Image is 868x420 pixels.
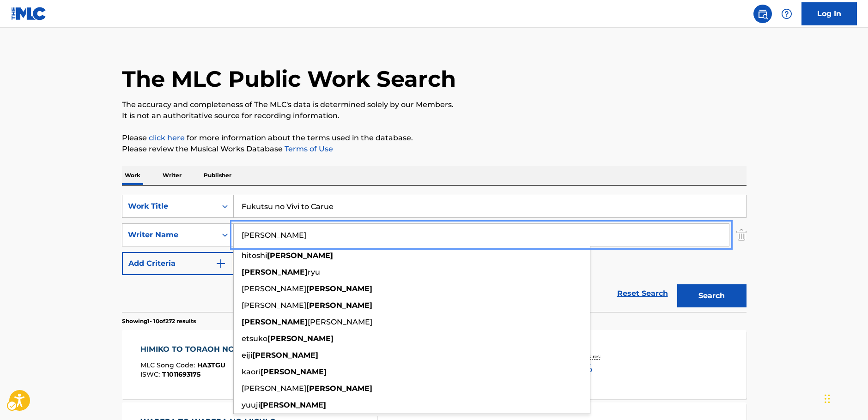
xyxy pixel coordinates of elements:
[122,132,747,144] p: Please for more information about the terms used in the database.
[261,367,327,376] strong: [PERSON_NAME]
[140,344,296,355] div: HIMIKO TO TORAOH NO MONOGATARI
[306,301,372,310] strong: [PERSON_NAME]
[11,7,47,20] img: MLC Logo
[677,284,747,307] button: Search
[801,2,857,25] a: Log In
[128,201,211,212] div: Work Title
[242,334,267,343] span: etsuko
[267,334,334,343] strong: [PERSON_NAME]
[242,401,260,409] span: yuuji
[122,195,747,312] form: Search Form
[757,8,768,19] img: search
[201,166,234,185] p: Publisher
[306,384,372,393] strong: [PERSON_NAME]
[306,284,372,293] strong: [PERSON_NAME]
[122,110,747,121] p: It is not an authoritative source for recording information.
[267,251,333,260] strong: [PERSON_NAME]
[128,229,211,240] div: Writer Name
[283,144,333,153] a: Terms of Use
[160,166,184,185] p: Writer
[149,133,185,142] a: click here
[242,384,306,393] span: [PERSON_NAME]
[162,370,200,378] span: T1011693175
[197,361,225,369] span: HA3TGU
[122,317,196,325] p: Showing 1 - 10 of 272 results
[260,401,326,409] strong: [PERSON_NAME]
[242,301,306,310] span: [PERSON_NAME]
[242,367,261,376] span: kaori
[242,318,308,326] strong: [PERSON_NAME]
[122,330,747,399] a: HIMIKO TO TORAOH NO MONOGATARIMLC Song Code:HA3TGUISWC:T1011693175Writers (1)[PERSON_NAME]Recordi...
[822,376,868,420] iframe: Hubspot Iframe
[822,376,868,420] div: Chat Widget
[308,318,372,326] span: [PERSON_NAME]
[140,361,197,369] span: MLC Song Code :
[613,283,673,304] a: Reset Search
[234,195,746,217] input: Search...
[122,99,747,110] p: The accuracy and completeness of The MLC's data is determined solely by our Members.
[122,144,747,155] p: Please review the Musical Works Database
[242,284,306,293] span: [PERSON_NAME]
[122,166,143,185] p: Work
[234,224,729,246] input: Search...
[215,258,226,269] img: 9d2ae6d4665cec9f34b9.svg
[122,65,456,93] h1: The MLC Public Work Search
[122,252,234,275] button: Add Criteria
[308,268,320,276] span: ryu
[825,385,830,413] div: Drag
[781,8,792,19] img: help
[242,351,252,360] span: eiji
[140,370,162,378] span: ISWC :
[242,268,308,276] strong: [PERSON_NAME]
[242,251,267,260] span: hitoshi
[252,351,318,360] strong: [PERSON_NAME]
[736,223,747,246] img: Delete Criterion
